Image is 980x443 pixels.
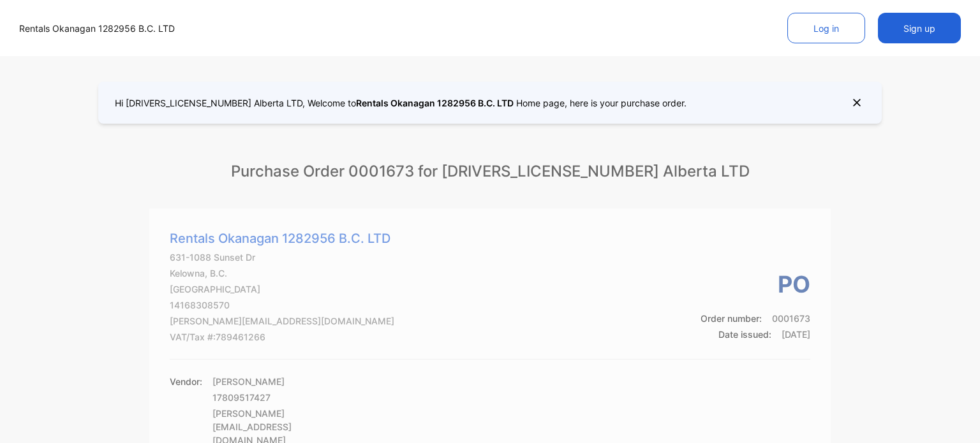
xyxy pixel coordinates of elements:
span: 0001673 [772,313,810,324]
p: 17809517427 [212,391,359,404]
p: Rentals Okanagan 1282956 B.C. LTD [170,229,394,248]
p: Hi [DRIVERS_LICENSE_NUMBER] Alberta LTD, Welcome to Home page, here is your purchase order. [115,96,687,110]
p: Rentals Okanagan 1282956 B.C. LTD [19,22,175,35]
p: [PERSON_NAME][EMAIL_ADDRESS][DOMAIN_NAME] [170,314,394,328]
p: VAT/Tax #: 789461266 [170,330,394,344]
span: Order number: [701,313,762,324]
span: [DATE] [782,329,810,340]
button: Sign up [878,13,961,43]
h3: PO [701,267,810,301]
span: Date issued: [718,329,771,340]
p: Kelowna , B.C. [170,266,394,280]
p: 14168308570 [170,298,394,312]
p: [PERSON_NAME] [212,375,359,388]
p: Purchase Order 0001673 for [DRIVERS_LICENSE_NUMBER] Alberta LTD [231,147,750,196]
button: Log in [787,13,865,43]
span: Rentals Okanagan 1282956 B.C. LTD [356,98,514,108]
p: Vendor: [170,375,202,388]
p: 631-1088 Sunset Dr [170,251,394,264]
p: [GEOGRAPHIC_DATA] [170,282,394,296]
